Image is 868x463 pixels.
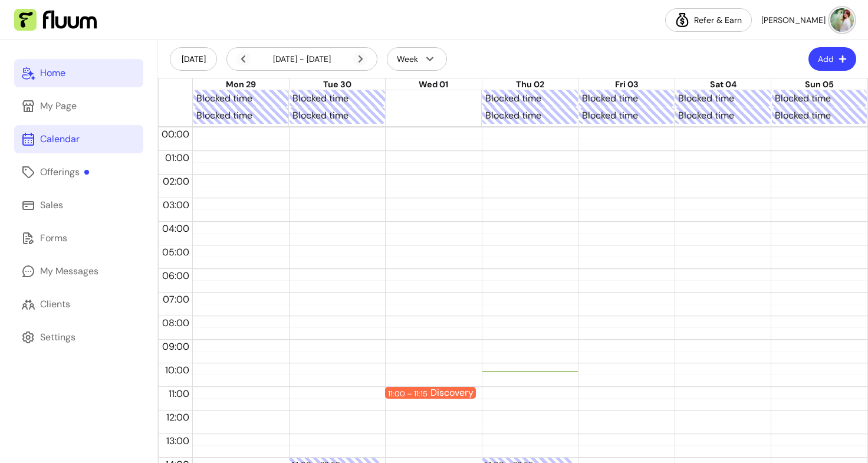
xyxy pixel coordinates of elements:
div: [DATE] - [DATE] [236,52,367,66]
a: My Page [14,92,143,120]
span: Tue 30 [323,79,351,90]
span: Sun 05 [805,79,834,90]
span: Sat 04 [710,79,737,90]
div: 11:00 – 11:15 [388,388,430,399]
span: 03:00 [160,199,192,211]
div: Blocked time [292,91,382,106]
div: Discovery Call [430,388,515,398]
div: Forms [40,231,67,245]
div: Calendar [40,132,80,146]
div: Clients [40,297,70,311]
span: Thu 02 [516,79,544,90]
button: avatar[PERSON_NAME] [761,8,854,32]
a: Refer & Earn [665,8,752,32]
a: Home [14,59,143,87]
button: Fri 03 [615,78,639,91]
div: My Page [40,99,77,113]
a: Sales [14,191,143,219]
span: 06:00 [159,270,192,282]
div: Offerings [40,165,89,179]
span: 11:00 [166,388,192,400]
a: Clients [14,290,143,318]
span: Mon 29 [226,79,256,90]
span: 10:00 [162,364,192,376]
button: Week [387,47,447,71]
button: Add [808,47,856,71]
div: Blocked time [292,109,382,123]
span: 05:00 [159,246,192,258]
div: Blocked time [775,109,864,123]
span: Wed 01 [419,79,448,90]
div: Blocked time [582,91,671,106]
div: Sales [40,198,63,212]
button: Tue 30 [323,78,351,91]
button: Wed 01 [419,78,448,91]
a: Forms [14,224,143,252]
span: 00:00 [159,128,192,140]
div: Home [40,66,65,80]
span: Fri 03 [615,79,639,90]
a: My Messages [14,257,143,285]
span: 02:00 [160,175,192,188]
div: 11:00 – 11:15Discovery Call [385,387,476,399]
div: Blocked time [485,91,574,106]
span: 13:00 [163,435,192,447]
div: Blocked time [196,91,285,106]
span: 07:00 [160,293,192,306]
img: Fluum Logo [14,9,97,31]
a: Calendar [14,125,143,153]
button: [DATE] [170,47,217,71]
div: Settings [40,330,75,344]
span: 08:00 [159,317,192,329]
span: 12:00 [163,411,192,423]
div: My Messages [40,264,98,278]
a: Offerings [14,158,143,186]
button: Thu 02 [516,78,544,91]
button: Sat 04 [710,78,737,91]
div: Blocked time [582,109,671,123]
a: Settings [14,323,143,352]
span: 09:00 [159,340,192,353]
span: [PERSON_NAME] [761,14,826,26]
div: Blocked time [678,91,767,106]
span: 01:00 [162,152,192,164]
span: 04:00 [159,222,192,235]
div: Blocked time [485,109,574,123]
div: Blocked time [678,109,767,123]
button: Mon 29 [226,78,256,91]
div: Blocked time [775,91,864,106]
button: Sun 05 [805,78,834,91]
div: Blocked time [196,109,285,123]
img: avatar [830,8,854,32]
